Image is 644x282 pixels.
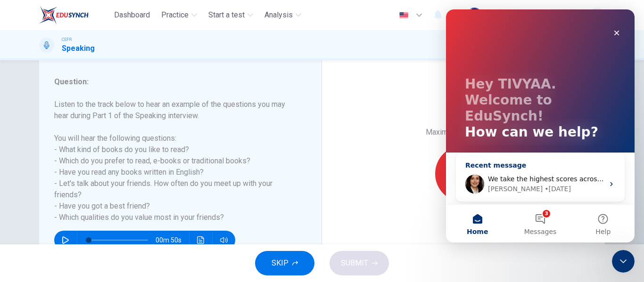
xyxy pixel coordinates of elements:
h6: Question : [54,76,295,88]
span: SKIP [272,257,289,270]
a: EduSynch logo [39,6,110,24]
span: Practice [161,9,189,21]
iframe: Intercom live chat [446,9,635,242]
button: SKIP [255,251,314,275]
span: Messages [78,219,111,226]
button: Messages [63,195,125,233]
img: en [398,12,410,19]
button: Dashboard [110,7,154,24]
button: Click to see the audio transcription [193,231,208,250]
button: Start a test [205,7,257,24]
span: Analysis [264,9,293,21]
h6: Maximum of 1 minutes [426,127,501,138]
span: Help [149,219,165,226]
iframe: Intercom live chat [612,250,635,273]
span: CEFR [62,36,72,43]
h6: Listen to the track below to hear an example of the questions you may hear during Part 1 of the S... [54,99,295,223]
button: Analysis [261,7,305,24]
span: Start a test [208,9,245,21]
button: Help [126,195,189,233]
span: 00m 50s [156,231,189,250]
span: Dashboard [114,9,150,21]
button: Record [435,145,492,202]
button: Practice [157,7,201,24]
div: [PERSON_NAME] [42,175,97,185]
img: Profile picture [467,8,482,23]
span: We take the highest scores across all of your attempts [42,166,222,173]
img: EduSynch logo [39,6,89,24]
div: Close [162,15,179,32]
div: • [DATE] [99,175,125,185]
h1: Speaking [62,43,95,54]
span: Home [21,219,42,226]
